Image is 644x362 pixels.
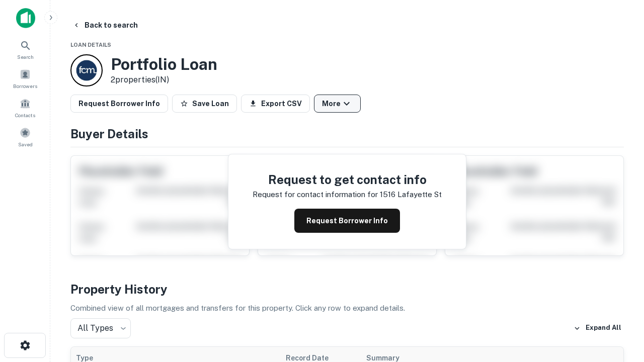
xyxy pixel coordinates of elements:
h3: Portfolio Loan [111,55,217,74]
button: Request Borrower Info [70,95,168,113]
span: Loan Details [70,42,111,48]
span: Borrowers [13,82,37,90]
img: capitalize-icon.png [16,8,35,28]
button: Save Loan [172,95,237,113]
button: Request Borrower Info [294,209,400,233]
button: More [314,95,361,113]
a: Contacts [3,94,47,121]
h4: Buyer Details [70,125,624,143]
a: Saved [3,123,47,150]
span: Search [17,53,34,61]
span: Saved [18,140,33,148]
div: All Types [70,318,131,338]
p: Request for contact information for [253,189,378,201]
button: Back to search [68,16,142,34]
span: Contacts [15,111,35,119]
iframe: Chat Widget [594,249,644,298]
a: Borrowers [3,65,47,92]
p: 1516 lafayette st [380,189,442,201]
button: Export CSV [241,95,310,113]
h4: Property History [70,280,624,298]
button: Expand All [571,321,624,336]
a: Search [3,36,47,63]
p: Combined view of all mortgages and transfers for this property. Click any row to expand details. [70,302,624,314]
h4: Request to get contact info [253,170,442,189]
p: 2 properties (IN) [111,74,217,86]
